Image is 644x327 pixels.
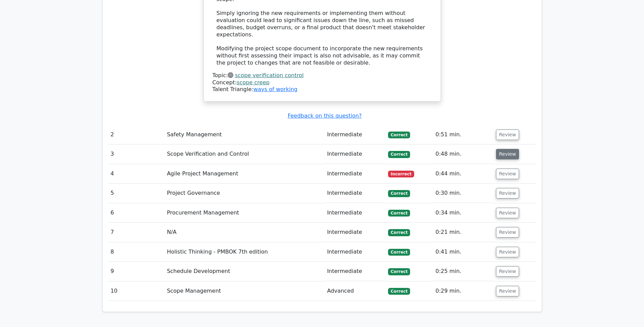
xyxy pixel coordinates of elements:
[433,281,493,301] td: 0:29 min.
[324,281,385,301] td: Advanced
[324,164,385,184] td: Intermediate
[433,125,493,144] td: 0:51 min.
[164,223,325,242] td: N/A
[388,190,410,197] span: Correct
[108,184,164,203] td: 5
[433,164,493,184] td: 0:44 min.
[213,79,432,86] div: Concept:
[237,79,270,86] a: scope creep
[388,229,410,236] span: Correct
[388,268,410,275] span: Correct
[388,288,410,295] span: Correct
[496,247,519,257] button: Review
[164,203,325,223] td: Procurement Management
[164,144,325,164] td: Scope Verification and Control
[108,125,164,144] td: 2
[433,262,493,281] td: 0:25 min.
[108,262,164,281] td: 9
[388,132,410,138] span: Correct
[496,227,519,238] button: Review
[324,144,385,164] td: Intermediate
[433,203,493,223] td: 0:34 min.
[496,266,519,277] button: Review
[324,184,385,203] td: Intermediate
[496,130,519,140] button: Review
[324,242,385,262] td: Intermediate
[164,125,325,144] td: Safety Management
[388,171,414,177] span: Incorrect
[164,281,325,301] td: Scope Management
[324,223,385,242] td: Intermediate
[213,72,432,79] div: Topic:
[496,149,519,159] button: Review
[433,184,493,203] td: 0:30 min.
[108,203,164,223] td: 6
[324,125,385,144] td: Intermediate
[253,86,297,92] a: ways of working
[433,242,493,262] td: 0:41 min.
[388,151,410,158] span: Correct
[288,113,362,119] a: Feedback on this question?
[164,184,325,203] td: Project Governance
[164,262,325,281] td: Schedule Development
[164,164,325,184] td: Agile Project Management
[496,169,519,179] button: Review
[235,72,303,79] a: scope verification control
[324,262,385,281] td: Intermediate
[164,242,325,262] td: Holistic Thinking - PMBOK 7th edition
[108,223,164,242] td: 7
[388,249,410,256] span: Correct
[108,242,164,262] td: 8
[496,188,519,199] button: Review
[108,164,164,184] td: 4
[388,210,410,217] span: Correct
[324,203,385,223] td: Intermediate
[108,144,164,164] td: 3
[433,144,493,164] td: 0:48 min.
[433,223,493,242] td: 0:21 min.
[496,208,519,218] button: Review
[496,286,519,296] button: Review
[108,281,164,301] td: 10
[213,72,432,93] div: Talent Triangle:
